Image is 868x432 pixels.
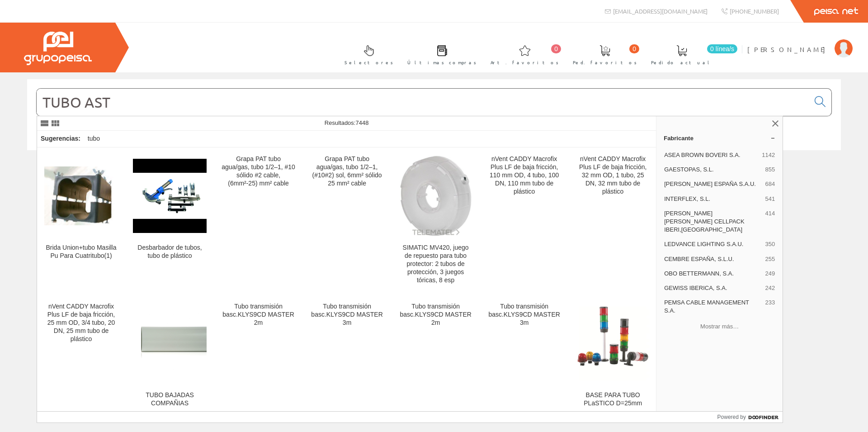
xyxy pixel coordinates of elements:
span: 7448 [355,119,368,126]
a: Brida Union+tubo Masilla Pu Para Cuatritubo(1) Brida Union+tubo Masilla Pu Para Cuatritubo(1) [37,148,125,295]
span: 0 línea/s [707,44,737,53]
div: Tubo transmisión basc.KLYS9CD MASTER 3m [487,303,561,327]
span: Art. favoritos [491,58,559,67]
span: INTERFLEX, S.L. [664,195,761,203]
a: Desbarbador de tubos, tubo de plástico Desbarbador de tubos, tubo de plástico [126,148,214,295]
a: nVent CADDY Macrofix Plus LF de baja fricción, 25 mm OD, 3/4 tubo, 20 DN, 25 mm tubo de plástico [37,295,125,418]
img: Desbarbador de tubos, tubo de plástico [133,159,207,233]
span: 350 [765,240,775,248]
img: Grupo Peisa [24,32,92,65]
a: Tubo transmisión basc.KLYS9CD MASTER 3m [303,295,391,418]
a: Selectores [335,38,398,71]
span: 541 [765,195,775,203]
span: 684 [765,180,775,188]
div: TUBO BAJADAS COMPAÑIAS [133,391,207,408]
span: 855 [765,166,775,174]
a: Fabricante [656,131,783,145]
span: 233 [765,299,775,315]
div: Sugerencias: [37,133,82,145]
span: 0 [551,44,561,53]
a: nVent CADDY Macrofix Plus LF de baja fricción, 110 mm OD, 4 tubo, 100 DN, 110 mm tubo de plástico [480,148,568,295]
span: PEMSA CABLE MANAGEMENT S.A. [664,299,761,315]
a: BASE PARA TUBO PLaSTICO D=25mm BASE PARA TUBO PLaSTICO D=25mm [569,295,657,418]
span: 249 [765,270,775,278]
span: GEWISS IBERICA, S.A. [664,284,761,292]
a: [PERSON_NAME] [747,38,853,46]
a: Tubo transmisión basc.KLYS9CD MASTER 2m [214,295,302,418]
a: Powered by [717,412,783,423]
a: Últimas compras [398,38,481,71]
span: 0 [629,44,639,53]
span: [PHONE_NUMBER] [730,7,779,15]
button: Mostrar más… [660,319,779,334]
span: 1142 [762,151,775,159]
a: SIMATIC MV420, juego de repuesto para tubo protector: 2 tubos de protección, 3 juegos tóricas, 8 ... [392,148,480,295]
a: Grapa PAT tubo agua/gas, tubo 1/2–1, #10 sólido #2 cable, (6mm²-25) mm² cable [214,148,302,295]
span: 255 [765,255,775,263]
span: Pedido actual [651,58,712,67]
span: [PERSON_NAME] [747,45,830,54]
div: Tubo transmisión basc.KLYS9CD MASTER 2m [222,303,295,327]
span: Selectores [344,58,393,67]
img: Brida Union+tubo Masilla Pu Para Cuatritubo(1) [44,166,118,225]
div: nVent CADDY Macrofix Plus LF de baja fricción, 25 mm OD, 3/4 tubo, 20 DN, 25 mm tubo de plástico [44,303,118,343]
span: CEMBRE ESPAÑA, S.L.U. [664,255,761,263]
div: © Grupo Peisa [27,161,841,169]
a: nVent CADDY Macrofix Plus LF de baja fricción, 32 mm OD, 1 tubo, 25 DN, 32 mm tubo de plástico [569,148,657,295]
span: 242 [765,284,775,292]
img: BASE PARA TUBO PLaSTICO D=25mm [576,307,650,380]
img: SIMATIC MV420, juego de repuesto para tubo protector: 2 tubos de protección, 3 juegos tóricas, 8 esp [400,155,472,237]
a: Tubo transmisión basc.KLYS9CD MASTER 2m [392,295,480,418]
span: 414 [765,209,775,234]
img: TUBO BAJADAS COMPAÑIAS [133,307,207,380]
div: Brida Union+tubo Masilla Pu Para Cuatritubo(1) [44,244,118,260]
div: BASE PARA TUBO PLaSTICO D=25mm [576,391,650,408]
div: Tubo transmisión basc.KLYS9CD MASTER 3m [310,303,384,327]
div: SIMATIC MV420, juego de repuesto para tubo protector: 2 tubos de protección, 3 juegos tóricas, 8 esp [399,244,472,285]
span: OBO BETTERMANN, S.A. [664,270,761,278]
span: Ped. favoritos [573,58,637,67]
span: Últimas compras [407,58,476,67]
span: Resultados: [325,119,369,126]
span: Powered by [717,413,746,421]
a: Grapa PAT tubo agua/gas, tubo 1/2–1, (#10#2) sol, 6mm² sólido 25 mm² cable [303,148,391,295]
a: Tubo transmisión basc.KLYS9CD MASTER 3m [480,295,568,418]
input: Buscar... [37,89,809,116]
span: [PERSON_NAME] [PERSON_NAME] CELLPACK IBERI,[GEOGRAPHIC_DATA] [664,209,761,234]
span: [EMAIL_ADDRESS][DOMAIN_NAME] [613,7,708,15]
div: nVent CADDY Macrofix Plus LF de baja fricción, 110 mm OD, 4 tubo, 100 DN, 110 mm tubo de plástico [487,155,561,196]
span: GAESTOPAS, S.L. [664,166,761,174]
span: [PERSON_NAME] ESPAÑA S.A.U. [664,180,761,188]
div: Grapa PAT tubo agua/gas, tubo 1/2–1, (#10#2) sol, 6mm² sólido 25 mm² cable [310,155,384,188]
div: nVent CADDY Macrofix Plus LF de baja fricción, 32 mm OD, 1 tubo, 25 DN, 32 mm tubo de plástico [576,155,650,196]
div: Grapa PAT tubo agua/gas, tubo 1/2–1, #10 sólido #2 cable, (6mm²-25) mm² cable [222,155,295,188]
span: ASEA BROWN BOVERI S.A. [664,151,758,159]
div: Desbarbador de tubos, tubo de plástico [133,244,207,260]
div: tubo [84,131,104,147]
div: Tubo transmisión basc.KLYS9CD MASTER 2m [399,303,472,327]
span: LEDVANCE LIGHTING S.A.U. [664,240,761,248]
a: TUBO BAJADAS COMPAÑIAS TUBO BAJADAS COMPAÑIAS [126,295,214,418]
